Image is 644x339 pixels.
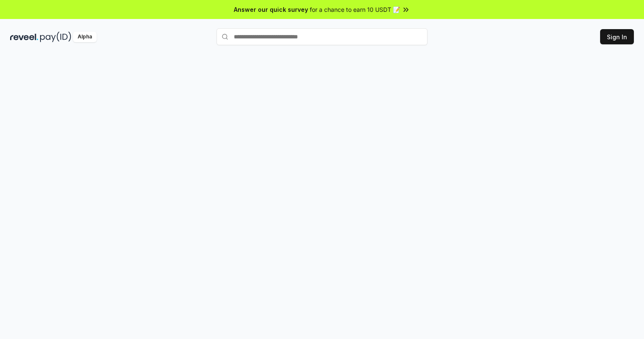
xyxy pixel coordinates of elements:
span: Answer our quick survey [234,5,308,14]
span: for a chance to earn 10 USDT 📝 [310,5,400,14]
img: pay_id [40,32,71,42]
button: Sign In [600,29,634,44]
img: reveel_dark [10,32,38,42]
div: Alpha [73,32,97,42]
